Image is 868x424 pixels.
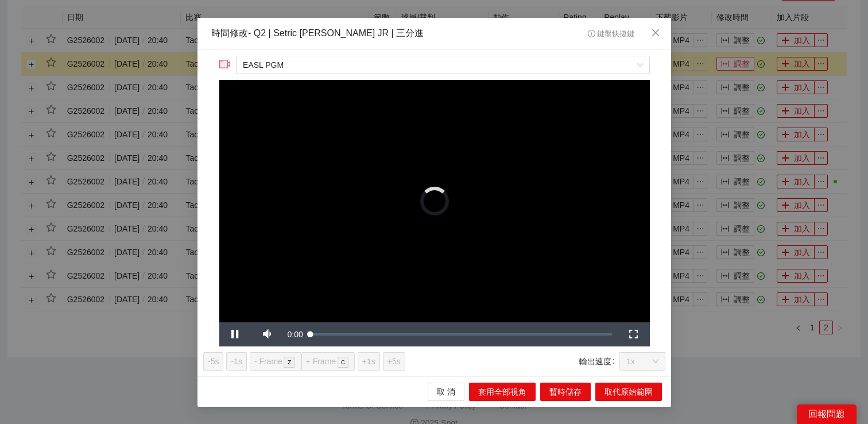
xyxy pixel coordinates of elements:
[540,382,591,400] button: 暫時儲存
[797,404,857,424] div: 回報問題
[219,80,649,322] div: Video Player
[243,56,642,74] span: EASL PGM
[626,352,658,369] span: 1x
[437,385,455,398] span: 取 消
[382,352,405,370] button: +5s
[428,382,464,400] button: 取 消
[249,352,301,370] button: - Framez
[301,352,354,370] button: + Framec
[651,28,660,37] span: close
[219,322,251,346] button: Pause
[287,329,303,338] span: 0:00
[604,385,653,398] span: 取代原始範圍
[549,385,582,398] span: 暫時儲存
[357,352,379,370] button: +1s
[579,352,619,370] label: 輸出速度
[226,352,246,370] button: -1s
[310,333,611,335] div: Progress Bar
[640,18,671,49] button: Close
[478,385,526,398] span: 套用全部視角
[617,322,649,346] button: Fullscreen
[251,322,283,346] button: Mute
[203,352,223,370] button: -5s
[587,30,595,37] span: info-circle
[587,30,634,38] span: 鍵盤快捷鍵
[219,58,230,70] span: video-camera
[469,382,536,400] button: 套用全部視角
[211,27,424,40] div: 時間修改 - Q2 | Setric [PERSON_NAME] JR | 三分進
[595,382,662,400] button: 取代原始範圍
